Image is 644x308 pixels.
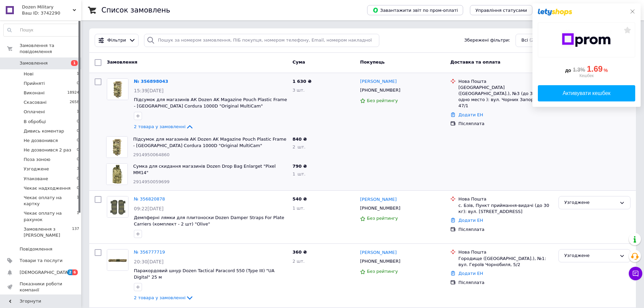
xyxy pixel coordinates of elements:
[107,196,128,218] a: Фото товару
[458,196,553,202] div: Нова Пошта
[464,37,510,44] span: Збережені фільтри:
[77,109,79,115] span: 1
[458,112,483,117] a: Додати ЕН
[77,166,79,172] span: 3
[359,204,402,213] div: [PHONE_NUMBER]
[367,98,398,103] span: Без рейтингу
[77,80,79,87] span: 0
[359,257,402,266] div: [PHONE_NUMBER]
[67,269,73,275] span: 2
[292,164,307,169] span: 790 ₴
[134,79,168,84] a: № 356898043
[292,196,307,202] span: 540 ₴
[107,196,128,217] img: Фото товару
[24,157,50,163] span: Поза зоною
[134,268,275,280] a: Паракордовий шнур Dozen Tactical Paracord 550 (Type III) "UA Digital" 25 м
[71,60,78,66] span: 1
[20,43,81,55] span: Замовлення та повідомлення
[458,203,553,215] div: с. Бзів, Пункт приймання-видачі (до 30 кг): вул. [STREET_ADDRESS]
[458,280,553,286] div: Післяплата
[4,24,79,36] input: Пошук
[24,109,45,115] span: Оплачені
[20,60,48,66] span: Замовлення
[144,34,379,47] input: Пошук за номером замовлення, ПІБ покупця, номером телефону, Email, номером накладної
[70,99,79,105] span: 2658
[107,78,128,100] a: Фото товару
[458,271,483,276] a: Додати ЕН
[20,269,70,276] span: [DEMOGRAPHIC_DATA]
[24,226,72,238] span: Замовлення з [PERSON_NAME]
[629,267,642,280] button: Чат з покупцем
[458,78,553,85] div: Нова Пошта
[107,249,128,271] a: Фото товару
[77,71,79,77] span: 1
[24,195,77,207] span: Чекає оплату на картку
[133,137,286,148] a: Підсумок для магазинів АК Dozen AK Magazine Pouch Plastic Frame - [GEOGRAPHIC_DATA] Cordura 1000D...
[475,8,527,13] span: Управління статусами
[292,60,305,65] span: Cума
[134,124,194,129] a: 2 товара у замовленні
[77,210,79,222] span: 1
[134,250,165,255] a: № 356777719
[24,210,77,222] span: Чекає оплату на рахунок
[134,259,164,264] span: 20:30[DATE]
[360,250,397,256] a: [PERSON_NAME]
[24,176,48,182] span: Упаковане
[134,215,284,227] a: Демпферні лямки для плитоноски Dozen Damper Straps For Plate Carriers (комплект - 2 шт) "Olive"
[292,88,305,93] span: 3 шт.
[133,164,276,175] a: Сумка для скидання магазинів Dozen Drop Bag Enlarget "Pixel MM14"
[72,269,78,275] span: 6
[134,124,186,129] span: 2 товара у замовленні
[529,38,547,43] span: (21589)
[458,249,553,255] div: Нова Пошта
[360,60,385,65] span: Покупець
[134,196,165,202] a: № 356820878
[458,256,553,268] div: Городище ([GEOGRAPHIC_DATA].), №1: вул. Героїв Чорнобиля, 5/2
[77,157,79,163] span: 0
[20,258,63,264] span: Товари та послуги
[106,164,127,185] img: Фото товару
[450,60,500,65] span: Доставка та оплата
[458,85,553,109] div: [GEOGRAPHIC_DATA] ([GEOGRAPHIC_DATA].), №3 (до 30 кг на одно место ): вул. Чорних Запорожців, 47/1
[77,147,79,153] span: 0
[22,10,81,16] div: Ваш ID: 3742290
[458,121,553,127] div: Післяплата
[134,206,164,211] span: 09:22[DATE]
[22,4,73,10] span: Dozen Military
[292,144,305,149] span: 2 шт.
[107,79,128,100] img: Фото товару
[360,196,397,203] a: [PERSON_NAME]
[292,137,307,142] span: 840 ₴
[24,166,49,172] span: Узгоджене
[24,80,45,87] span: Прийняті
[133,152,170,157] span: 2914950064860
[67,90,79,96] span: 18924
[77,119,79,125] span: 0
[134,88,164,93] span: 15:39[DATE]
[564,199,617,206] div: Узгоджене
[20,281,63,293] span: Показники роботи компанії
[564,252,617,259] div: Узгоджене
[24,99,47,105] span: Скасовані
[133,179,170,184] span: 2914950059699
[292,171,305,176] span: 1 шт.
[24,128,64,134] span: Дивись коментар
[24,71,33,77] span: Нові
[367,269,398,274] span: Без рейтингу
[373,7,458,13] span: Завантажити звіт по пром-оплаті
[470,5,532,15] button: Управління статусами
[24,138,58,144] span: Не дозвонився
[20,246,52,252] span: Повідомлення
[292,79,311,84] span: 1 630 ₴
[24,185,71,191] span: Чекає надходження
[77,185,79,191] span: 0
[360,78,397,85] a: [PERSON_NAME]
[107,250,128,270] img: Фото товару
[106,137,127,158] img: Фото товару
[77,195,79,207] span: 1
[134,97,287,109] a: Підсумок для магазинів АК Dozen AK Magazine Pouch Plastic Frame - [GEOGRAPHIC_DATA] Cordura 1000D...
[77,176,79,182] span: 0
[24,119,46,125] span: В обробці
[24,147,71,153] span: Не дозвонився 2 раз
